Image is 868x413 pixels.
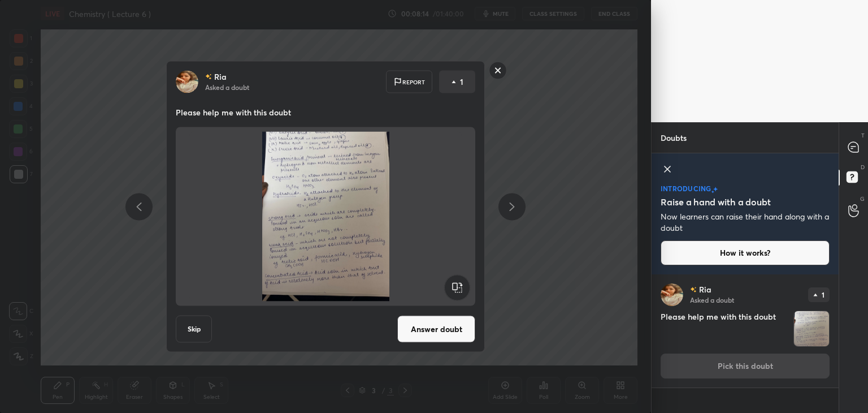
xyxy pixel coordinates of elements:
[176,316,212,343] button: Skip
[794,311,829,346] img: 17593151872ZWMS2.jpg
[189,132,462,302] img: 17593151872ZWMS2.jpg
[661,185,711,192] p: introducing
[711,190,714,193] img: small-star.76a44327.svg
[661,283,683,306] img: 9c49796db0424d3e93502d3a13e5df49.jpg
[661,311,789,347] h4: Please help me with this doubt
[690,287,697,293] img: no-rating-badge.077c3623.svg
[661,211,830,234] p: Now learners can raise their hand along with a doubt
[652,123,696,153] p: Doubts
[822,291,824,298] p: 1
[861,131,865,140] p: T
[690,295,734,304] p: Asked a doubt
[460,76,463,88] p: 1
[699,285,711,294] p: Ria
[205,83,249,92] p: Asked a doubt
[214,72,227,81] p: Ria
[861,163,865,171] p: D
[205,74,212,80] img: no-rating-badge.077c3623.svg
[176,71,198,93] img: 9c49796db0424d3e93502d3a13e5df49.jpg
[176,107,475,118] p: Please help me with this doubt
[652,274,839,412] div: grid
[661,240,830,265] button: How it works?
[397,316,475,343] button: Answer doubt
[661,195,771,209] h5: Raise a hand with a doubt
[386,71,432,93] div: Report
[860,195,865,203] p: G
[713,187,718,192] img: large-star.026637fe.svg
